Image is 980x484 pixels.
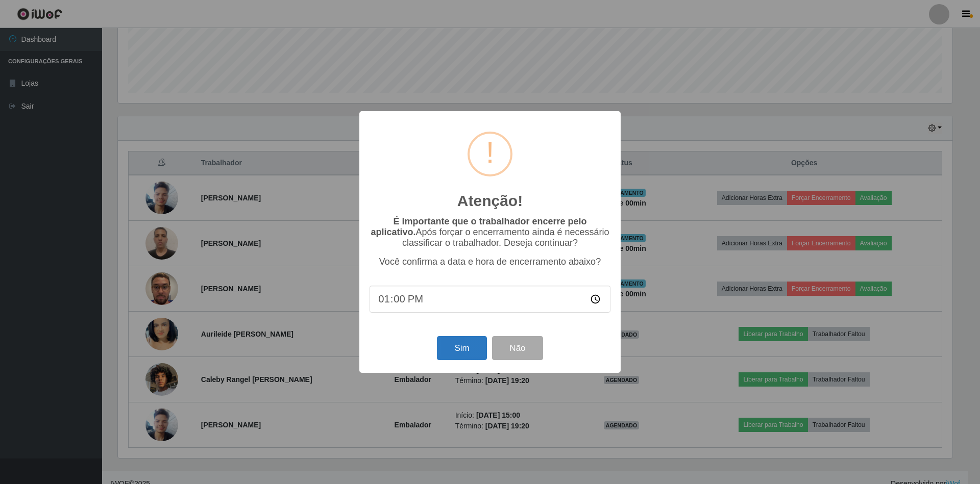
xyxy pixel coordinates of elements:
button: Não [492,336,543,360]
h2: Atenção! [457,192,523,210]
p: Você confirma a data e hora de encerramento abaixo? [370,257,610,267]
button: Sim [437,336,486,360]
p: Após forçar o encerramento ainda é necessário classificar o trabalhador. Deseja continuar? [370,216,610,248]
b: É importante que o trabalhador encerre pelo aplicativo. [371,216,586,237]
